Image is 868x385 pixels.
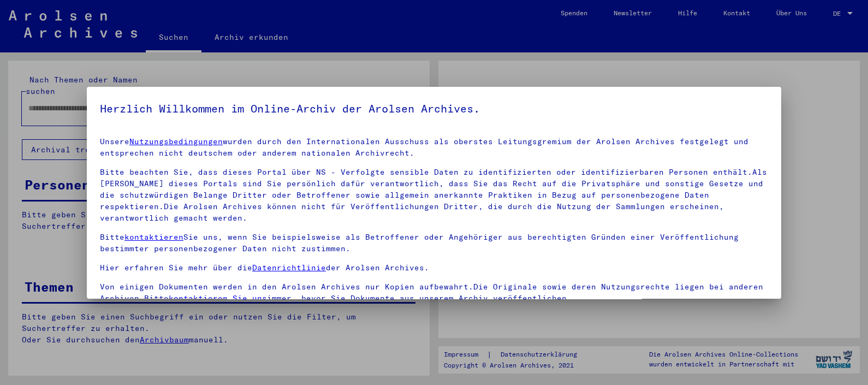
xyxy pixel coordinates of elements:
[129,137,223,146] a: Nutzungsbedingungen
[100,281,768,304] p: Von einigen Dokumenten werden in den Arolsen Archives nur Kopien aufbewahrt.Die Originale sowie d...
[100,136,768,159] p: Unsere wurden durch den Internationalen Ausschuss als oberstes Leitungsgremium der Arolsen Archiv...
[100,100,768,117] h5: Herzlich Willkommen im Online-Archiv der Arolsen Archives.
[100,167,768,224] p: Bitte beachten Sie, dass dieses Portal über NS - Verfolgte sensible Daten zu identifizierten oder...
[252,263,326,273] a: Datenrichtlinie
[169,293,267,303] a: kontaktieren Sie uns
[100,232,768,254] p: Bitte Sie uns, wenn Sie beispielsweise als Betroffener oder Angehöriger aus berechtigten Gründen ...
[100,262,768,274] p: Hier erfahren Sie mehr über die der Arolsen Archives.
[124,232,183,242] a: kontaktieren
